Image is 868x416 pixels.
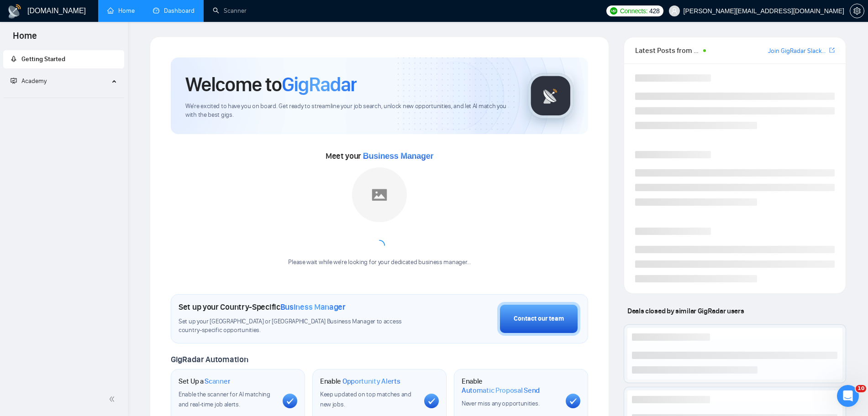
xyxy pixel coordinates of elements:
a: homeHome [107,7,135,15]
span: Opportunity Alerts [342,377,400,386]
h1: Set Up a [179,377,230,386]
h1: Welcome to [185,72,357,97]
h1: Enable [320,377,400,386]
span: loading [374,240,385,251]
span: Latest Posts from the GigRadar Community [635,45,700,56]
span: Keep updated on top matches and new jobs. [320,390,411,408]
div: Please wait while we're looking for your dedicated business manager... [283,258,476,267]
span: Connects: [620,6,647,16]
span: double-left [109,395,118,404]
span: Scanner [205,377,230,386]
span: Deals closed by similar GigRadar users [624,303,747,319]
button: Contact our team [497,302,580,336]
span: Automatic Proposal Send [462,386,540,395]
span: Getting Started [21,55,65,63]
iframe: Intercom live chat [837,385,859,407]
span: Academy [21,77,47,85]
span: Enable the scanner for AI matching and real-time job alerts. [179,390,270,408]
li: Academy Homepage [3,94,124,100]
img: upwork-logo.png [610,7,617,15]
span: 10 [856,385,866,392]
a: searchScanner [213,7,247,15]
h1: Set up your Country-Specific [179,302,346,312]
span: Business Manager [280,302,346,312]
span: setting [850,7,864,15]
a: dashboardDashboard [153,7,195,15]
img: placeholder.png [352,167,407,222]
span: Set up your [GEOGRAPHIC_DATA] or [GEOGRAPHIC_DATA] Business Manager to access country-specific op... [179,317,420,335]
span: GigRadar [282,72,357,97]
img: gigradar-logo.png [528,73,573,119]
span: Meet your [326,151,433,161]
a: export [829,46,835,55]
span: 428 [649,6,659,16]
button: setting [850,4,864,18]
span: We're excited to have you on board. Get ready to streamline your job search, unlock new opportuni... [185,102,513,120]
a: setting [850,7,864,15]
span: Academy [11,77,47,85]
span: Never miss any opportunities. [462,400,539,407]
span: GigRadar Automation [171,354,248,364]
span: export [829,47,835,54]
a: Join GigRadar Slack Community [768,46,827,56]
img: logo [7,4,22,19]
span: rocket [11,56,17,62]
span: user [671,8,678,14]
h1: Enable [462,377,558,395]
span: fund-projection-screen [11,78,17,84]
li: Getting Started [3,50,124,68]
div: Contact our team [514,314,564,324]
span: Business Manager [363,151,433,161]
span: Home [5,29,44,48]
